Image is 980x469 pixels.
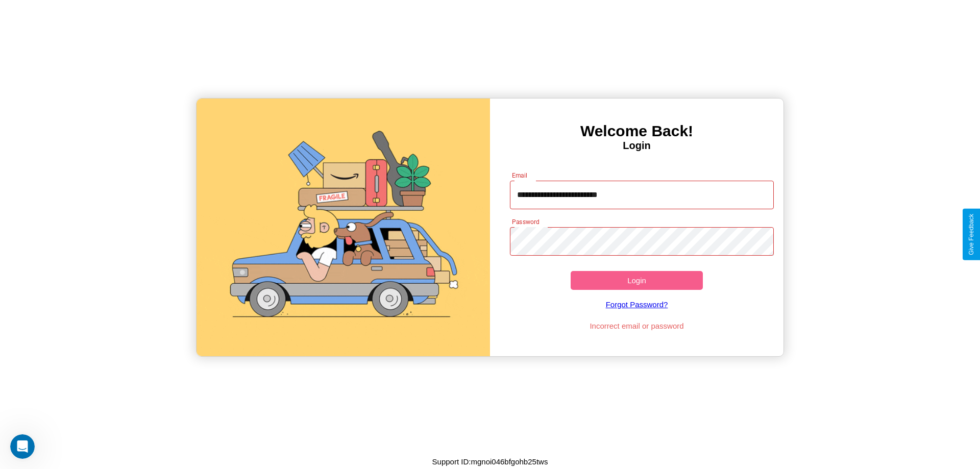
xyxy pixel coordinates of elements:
iframe: Intercom live chat [10,434,35,459]
img: gif [197,98,490,356]
a: Forgot Password? [505,290,769,319]
label: Password [512,217,539,226]
label: Email [512,171,528,180]
h3: Welcome Back! [490,122,783,140]
p: Support ID: mgnoi046bfgohb25tws [432,455,548,468]
h4: Login [490,140,783,152]
button: Login [571,271,703,290]
p: Incorrect email or password [505,319,769,333]
div: Give Feedback [968,214,975,255]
